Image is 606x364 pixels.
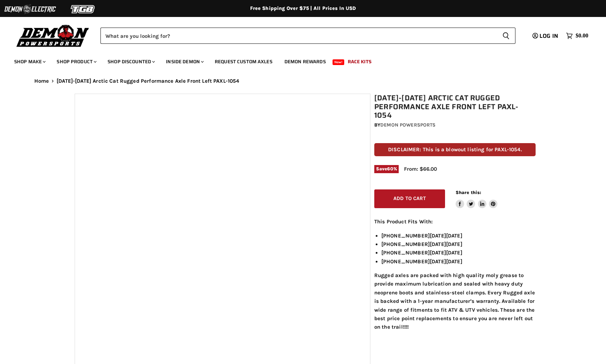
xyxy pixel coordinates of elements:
[9,54,50,69] a: Shop Make
[374,165,399,173] span: Save %
[57,2,110,16] img: TGB Logo 2
[14,23,92,48] img: Demon Powersports
[209,54,278,69] a: Request Custom Axles
[20,78,586,84] nav: Breadcrumbs
[374,94,536,120] h1: [DATE]-[DATE] Arctic Cat Rugged Performance Axle Front Left PAXL-1054
[279,54,331,69] a: Demon Rewards
[9,52,587,69] ul: Main menu
[381,248,536,257] li: [PHONE_NUMBER][DATE][DATE]
[374,143,536,156] p: DISCLAIMER: This is a blowout listing for PAXL-1054.
[161,54,208,69] a: Inside Demon
[102,54,159,69] a: Shop Discounted
[100,28,497,44] input: Search
[374,217,536,331] div: Rugged axles are packed with high quality moly grease to provide maximum lubrication and sealed w...
[381,257,536,266] li: [PHONE_NUMBER][DATE][DATE]
[456,190,481,195] span: Share this:
[374,217,536,226] p: This Product Fits With:
[20,5,586,12] div: Free Shipping Over $75 | All Prices In USD
[381,231,536,240] li: [PHONE_NUMBER][DATE][DATE]
[57,78,239,84] span: [DATE]-[DATE] Arctic Cat Rugged Performance Axle Front Left PAXL-1054
[333,59,345,65] span: New!
[387,166,393,171] span: 60
[393,195,426,201] span: Add to cart
[576,33,588,39] span: $0.00
[51,54,101,69] a: Shop Product
[380,122,435,128] a: Demon Powersports
[529,33,562,39] a: Log in
[374,121,536,129] div: by
[4,2,57,16] img: Demon Electric Logo 2
[374,189,445,208] button: Add to cart
[562,31,592,41] a: $0.00
[404,166,437,172] span: From: $66.00
[100,28,515,44] form: Product
[497,28,515,44] button: Search
[456,189,498,208] aside: Share this:
[342,54,377,69] a: Race Kits
[381,240,536,248] li: [PHONE_NUMBER][DATE][DATE]
[539,31,558,40] span: Log in
[34,78,49,84] a: Home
